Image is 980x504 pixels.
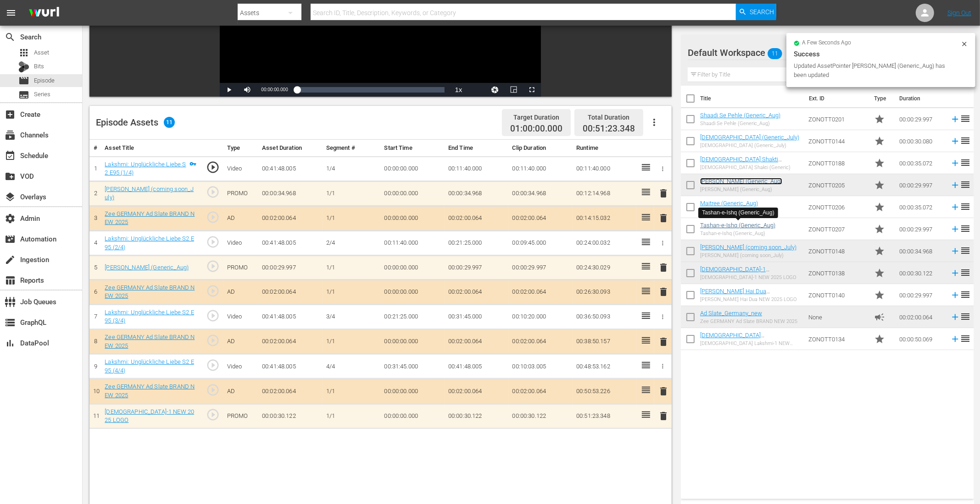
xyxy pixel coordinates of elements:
svg: Add to Episode [950,158,960,168]
span: Create [5,109,16,120]
td: 2/4 [323,231,381,256]
div: Total Duration [583,111,635,124]
span: Schedule [5,150,16,161]
a: [DEMOGRAPHIC_DATA] Shakti (Generic) [700,156,782,170]
a: Maitree (Generic_Aug) [700,200,758,207]
span: Promo [874,202,885,213]
span: reorder [960,157,971,168]
span: play_circle_outline [206,210,220,224]
th: End Time [445,140,509,157]
span: reorder [960,289,971,300]
a: [DEMOGRAPHIC_DATA]-1 NEW 2025 LOGO [105,408,194,424]
div: [PERSON_NAME] (coming soon_July) [700,252,796,258]
button: Fullscreen [523,83,541,97]
td: 00:02:00.064 [509,279,573,304]
th: # [89,140,101,157]
th: Title [700,86,803,111]
td: 00:14:15.032 [573,206,637,230]
th: Clip Duration [509,140,573,157]
a: Lakshmi: Unglückliche Liebe S2 E95 (3/4) [105,309,194,324]
td: ZONOTT0188 [805,152,871,174]
a: Zee GERMANY Ad Slate BRAND NEW 2025 [105,284,195,300]
div: [DEMOGRAPHIC_DATA] Shakti (Generic) [700,164,801,170]
td: 4/4 [323,354,381,379]
span: reorder [960,333,971,344]
span: Promo [874,180,885,191]
a: Lakshmi: Unglückliche Liebe S2 E95 (2/4) [105,235,194,251]
div: [DEMOGRAPHIC_DATA]-1 NEW 2025 LOGO [700,274,801,280]
td: 00:36:50.093 [573,304,637,329]
a: [PERSON_NAME] (coming soon_July) [105,186,194,201]
td: 00:00:30.122 [445,404,509,428]
span: reorder [960,179,971,190]
button: Play [220,83,238,97]
th: Segment # [323,140,381,157]
span: play_circle_outline [206,185,220,199]
a: Zee GERMANY Ad Slate BRAND NEW 2025 [105,334,195,349]
td: 00:00:00.000 [380,206,445,230]
div: [DEMOGRAPHIC_DATA] (Generic_July) [700,142,799,148]
td: Video [223,304,258,329]
div: Default Workspace [688,40,956,66]
td: 1/1 [323,379,381,404]
span: Search [5,32,16,43]
span: Overlays [5,192,16,203]
svg: Add to Episode [950,224,960,234]
span: reorder [960,311,971,322]
td: 00:41:48.005 [258,156,323,181]
span: delete [658,336,669,347]
span: Promo [874,136,885,147]
span: delete [658,213,669,224]
td: 00:00:29.997 [896,174,947,196]
div: Zee GERMANY Ad Slate BRAND NEW 2025 [700,318,797,324]
td: ZONOTT0148 [805,240,871,262]
td: 00:41:48.005 [258,231,323,256]
span: reorder [960,201,971,212]
span: delete [658,411,669,422]
svg: Add to Episode [950,246,960,256]
span: play_circle_outline [206,383,220,397]
span: play_circle_outline [206,309,220,323]
td: 1/1 [323,181,381,206]
td: ZONOTT0144 [805,130,871,152]
span: DataPool [5,338,16,349]
a: Shaadi Se Pehle (Generic_Aug) [700,112,780,119]
td: 00:41:48.005 [445,354,509,379]
button: delete [658,187,669,200]
button: delete [658,335,669,348]
span: 00:00:00.000 [261,87,288,92]
td: 00:41:48.005 [258,354,323,379]
td: 00:10:20.000 [509,304,573,329]
span: 11 [768,44,782,63]
td: 00:02:00.064 [509,206,573,230]
span: play_circle_outline [206,284,220,298]
span: delete [658,386,669,397]
td: Video [223,231,258,256]
td: 00:00:29.997 [445,256,509,280]
span: Job Queues [5,296,16,307]
td: 00:02:00.064 [445,206,509,230]
td: 00:00:29.997 [896,284,947,306]
td: 8 [89,329,101,354]
span: Episode [18,75,29,86]
a: [DEMOGRAPHIC_DATA]-1 (Generic_New) [700,266,769,279]
td: 1/1 [323,279,381,304]
a: [PERSON_NAME] (coming soon_July) [700,244,796,251]
td: 00:02:00.064 [258,329,323,354]
td: 00:00:00.000 [380,256,445,280]
td: PROMO [223,404,258,428]
button: Search [736,4,776,20]
td: 00:02:00.064 [445,379,509,404]
span: 11 [164,117,175,128]
div: [PERSON_NAME] (Generic_Aug) [700,186,782,192]
span: 00:51:23.348 [583,123,635,134]
span: reorder [960,113,971,124]
span: Promo [874,290,885,301]
span: play_circle_outline [206,235,220,249]
th: Asset Duration [258,140,323,157]
button: Playback Rate [449,83,468,97]
td: 00:00:30.080 [896,130,947,152]
td: 1/1 [323,206,381,230]
td: 00:11:40.000 [445,156,509,181]
th: Start Time [380,140,445,157]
